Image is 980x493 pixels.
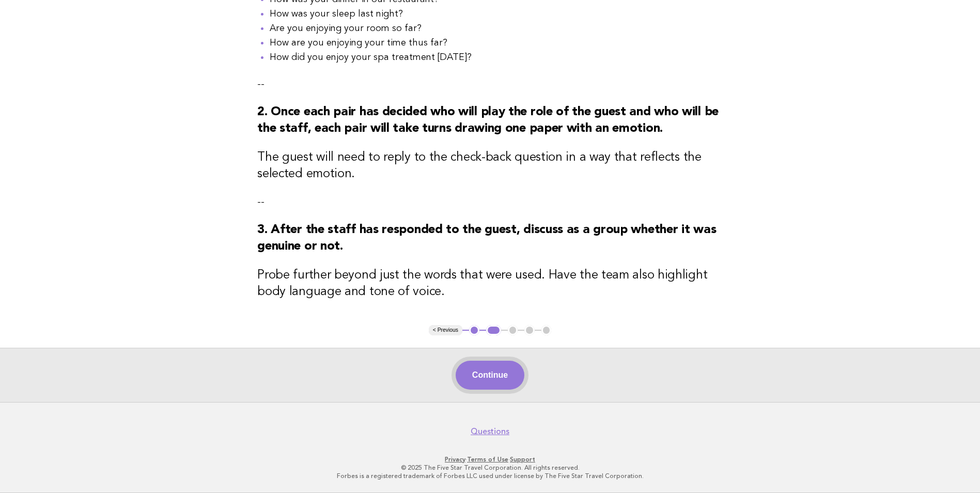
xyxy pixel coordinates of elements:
button: 2 [486,325,501,335]
li: How did you enjoy your spa treatment [DATE]? [270,50,723,65]
p: Forbes is a registered trademark of Forbes LLC used under license by The Five Star Travel Corpora... [174,472,806,480]
p: © 2025 The Five Star Travel Corporation. All rights reserved. [174,464,806,472]
li: Are you enjoying your room so far? [270,21,723,36]
h3: The guest will need to reply to the check-back question in a way that reflects the selected emotion. [257,149,723,182]
button: Continue [456,361,524,390]
li: How are you enjoying your time thus far? [270,36,723,50]
p: · · [174,455,806,464]
a: Terms of Use [467,456,508,463]
a: Questions [471,426,509,437]
a: Support [510,456,535,463]
p: -- [257,195,723,209]
button: < Previous [429,325,462,335]
p: -- [257,77,723,91]
button: 1 [469,325,479,335]
li: How was your sleep last night? [270,7,723,21]
a: Privacy [445,456,465,463]
h3: Probe further beyond just the words that were used. Have the team also highlight body language an... [257,267,723,300]
strong: 2. Once each pair has decided who will play the role of the guest and who will be the staff, each... [257,106,719,135]
strong: 3. After the staff has responded to the guest, discuss as a group whether it was genuine or not. [257,224,716,253]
